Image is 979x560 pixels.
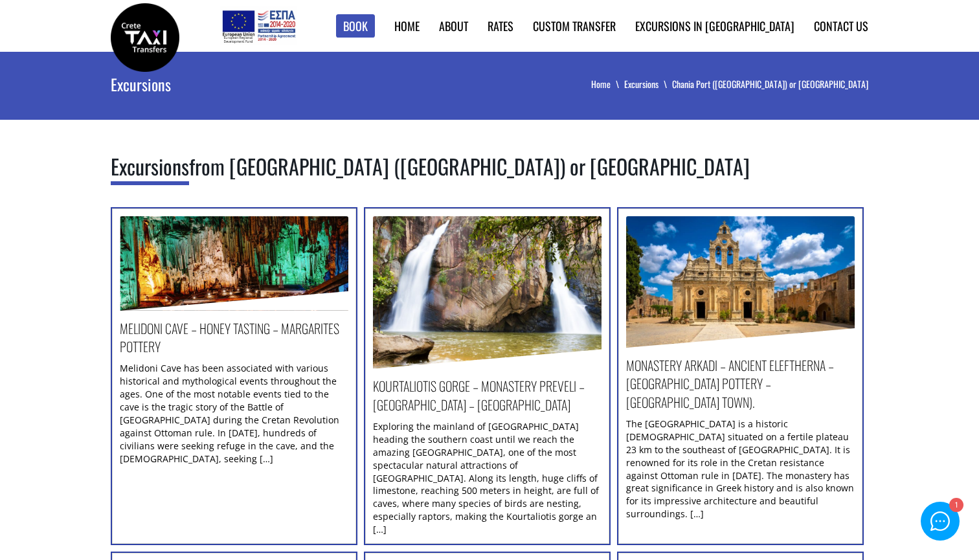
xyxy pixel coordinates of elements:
[111,3,179,72] img: Crete Taxi Transfers | Excursions | Crete Taxi Transfers
[120,362,348,465] div: Melidoni Cave has been associated with various historical and mythological events throughout the ...
[111,151,189,185] span: Excursions
[591,77,624,91] a: Home
[120,319,348,363] h2: Melidoni cave – Honey tasting – Margarites pottery
[111,52,246,117] h1: Excursions
[635,17,794,34] a: Excursions in [GEOGRAPHIC_DATA]
[220,6,297,45] img: e-bannersEUERDF180X90.jpg
[488,17,513,34] a: Rates
[439,17,468,34] a: About
[111,150,868,201] h2: from [GEOGRAPHIC_DATA] ([GEOGRAPHIC_DATA]) or [GEOGRAPHIC_DATA]
[373,377,602,420] h2: Kourtaliotis Gorge – Monastery Preveli – [GEOGRAPHIC_DATA] – [GEOGRAPHIC_DATA]
[624,77,672,91] a: Excursions
[949,498,963,512] div: 1
[814,17,868,34] a: Contact us
[672,78,868,91] li: Chania Port ([GEOGRAPHIC_DATA]) or [GEOGRAPHIC_DATA]
[373,420,602,536] div: Exploring the mainland of [GEOGRAPHIC_DATA] heading the southern coast until we reach the amazing...
[394,17,420,34] a: Home
[111,29,179,43] a: Crete Taxi Transfers | Excursions | Crete Taxi Transfers
[626,356,855,418] h2: Monastery Arkadi – Ancient Eleftherna – [GEOGRAPHIC_DATA] pottery – [GEOGRAPHIC_DATA] town).
[336,14,375,38] a: Book
[533,17,616,34] a: Custom Transfer
[626,508,855,520] a: Monastery Arkadi – Ancient Eleftherna – [GEOGRAPHIC_DATA] pottery – [GEOGRAPHIC_DATA] town).The [...
[373,523,602,535] a: Kourtaliotis Gorge – Monastery Preveli – [GEOGRAPHIC_DATA] – [GEOGRAPHIC_DATA]Exploring the mainl...
[120,453,348,465] a: Melidoni cave – Honey tasting – Margarites potteryMelidoni Cave has been associated with various ...
[626,418,855,521] div: The [GEOGRAPHIC_DATA] is a historic [DEMOGRAPHIC_DATA] situated on a fertile plateau 23 km to the...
